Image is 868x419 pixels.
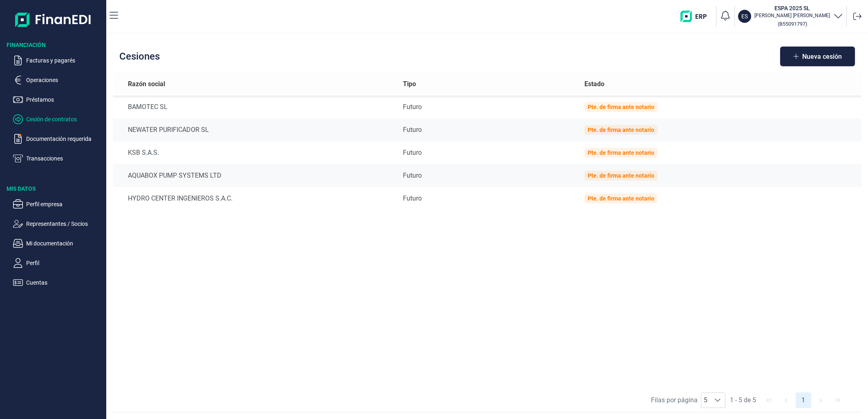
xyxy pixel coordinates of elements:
[701,393,710,408] span: 5
[680,11,713,22] img: erp
[13,238,103,248] button: Mi documentación
[584,79,604,89] span: Estado
[727,392,759,408] span: 1 - 5 de 5
[403,148,571,158] div: Futuro
[588,172,654,179] div: Pte. de firma ante notario
[26,75,103,85] p: Operaciones
[403,171,571,181] div: Futuro
[802,53,842,60] span: Nueva cesión
[128,171,390,181] div: AQUABOX PUMP SYSTEMS LTD
[13,56,103,65] button: Facturas y pagarés
[26,154,103,163] p: Transacciones
[13,278,103,288] button: Cuentas
[403,125,571,135] div: Futuro
[128,79,165,89] span: Razón social
[738,4,843,29] button: ESESPA 2025 SL[PERSON_NAME] [PERSON_NAME](B55091797)
[588,195,654,202] div: Pte. de firma ante notario
[13,258,103,268] button: Perfil
[26,95,103,105] p: Préstamos
[119,51,160,62] h2: Cesiones
[13,154,103,163] button: Transacciones
[651,395,698,405] span: Filas por página
[26,238,103,248] p: Mi documentación
[754,12,830,19] p: [PERSON_NAME] [PERSON_NAME]
[13,199,103,209] button: Perfil empresa
[26,258,103,268] p: Perfil
[26,199,103,209] p: Perfil empresa
[128,194,390,203] div: HYDRO CENTER INGENIEROS S.A.C.
[13,95,103,105] button: Préstamos
[780,47,855,66] button: Nueva cesión
[26,114,103,124] p: Cesión de contratos
[796,392,811,408] button: Page 1
[128,102,390,112] div: BAMOTEC SL
[741,12,748,20] p: ES
[26,134,103,144] p: Documentación requerida
[128,125,390,135] div: NEWATER PURIFICADOR SL
[13,134,103,144] button: Documentación requerida
[15,7,92,33] img: Logo de aplicación
[588,127,654,133] div: Pte. de firma ante notario
[128,148,390,158] div: KSB S.A.S.
[403,79,416,89] span: Tipo
[754,4,830,12] h3: ESPA 2025 SL
[26,56,103,65] p: Facturas y pagarés
[13,114,103,124] button: Cesión de contratos
[588,149,654,156] div: Pte. de firma ante notario
[403,102,571,112] div: Futuro
[26,219,103,229] p: Representantes / Socios
[778,21,807,27] small: Copiar cif
[13,75,103,85] button: Operaciones
[13,219,103,229] button: Representantes / Socios
[403,194,571,203] div: Futuro
[26,278,103,288] p: Cuentas
[588,104,654,110] div: Pte. de firma ante notario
